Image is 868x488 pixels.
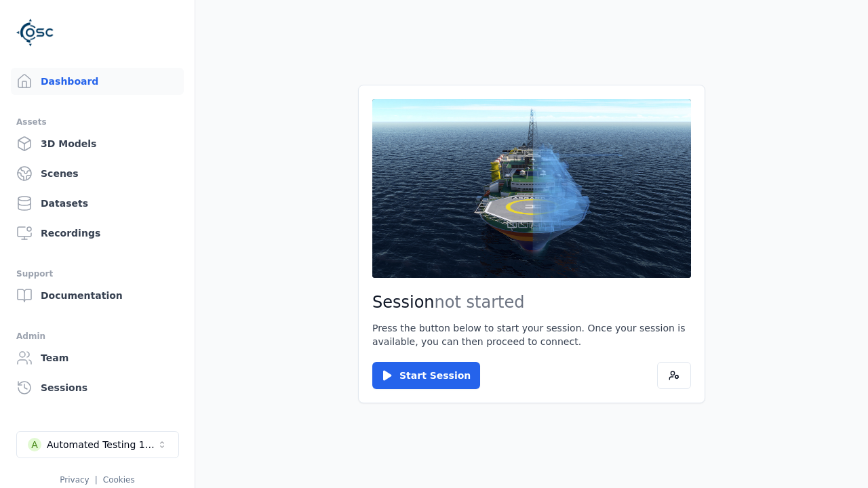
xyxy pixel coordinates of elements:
div: A [28,438,41,451]
a: Scenes [11,160,184,187]
div: Admin [16,328,178,344]
a: Team [11,344,184,371]
a: Privacy [60,475,89,485]
p: Press the button below to start your session. Once your session is available, you can then procee... [372,321,691,348]
div: Automated Testing 1 - Playwright [47,438,157,451]
a: Sessions [11,374,184,401]
h2: Session [372,291,691,313]
a: Documentation [11,282,184,309]
a: 3D Models [11,130,184,157]
img: Logo [16,14,54,52]
a: Recordings [11,220,184,247]
span: not started [435,293,525,312]
span: | [95,475,98,485]
a: Datasets [11,190,184,217]
div: Support [16,266,178,282]
button: Select a workspace [16,431,179,458]
div: Assets [16,114,178,130]
a: Dashboard [11,68,184,95]
a: Cookies [103,475,135,485]
button: Start Session [372,362,480,389]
